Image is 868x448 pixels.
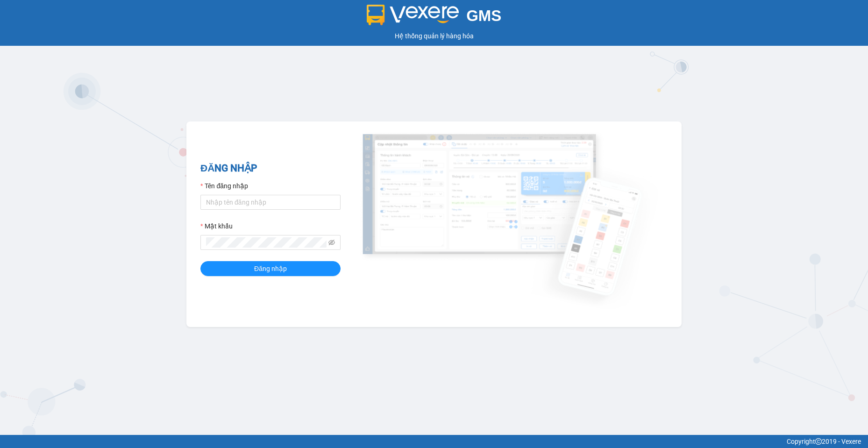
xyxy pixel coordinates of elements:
label: Mật khẩu [200,221,233,231]
input: Tên đăng nhập [200,195,341,210]
span: eye-invisible [328,239,335,246]
span: GMS [466,7,501,24]
input: Mật khẩu [206,237,327,248]
button: Đăng nhập [200,261,341,276]
label: Tên đăng nhập [200,181,248,191]
img: logo 2 [367,5,459,25]
h2: ĐĂNG NHẬP [200,161,341,176]
a: GMS [367,14,502,21]
span: copyright [815,438,822,445]
span: Đăng nhập [254,263,287,274]
div: Copyright 2019 - Vexere [7,436,861,447]
div: Hệ thống quản lý hàng hóa [2,31,866,41]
